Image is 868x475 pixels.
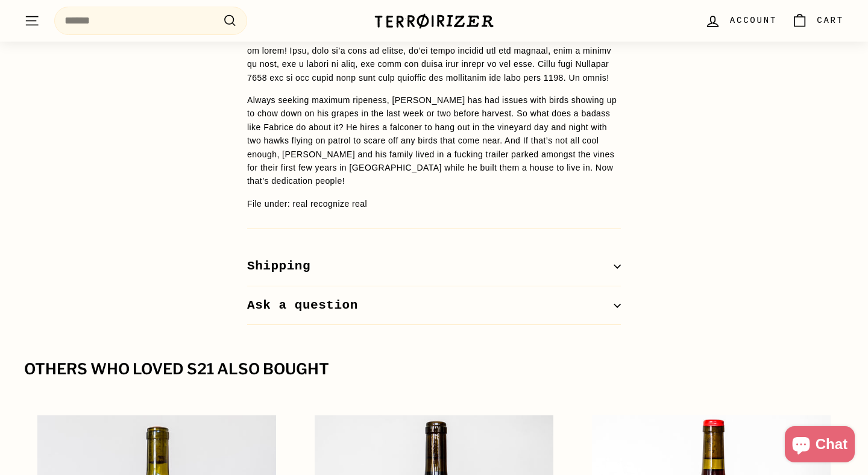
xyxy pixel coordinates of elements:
[730,14,777,27] span: Account
[247,197,621,210] p: File under: real recognize real
[697,3,784,39] a: Account
[247,286,621,326] button: Ask a question
[817,14,844,27] span: Cart
[247,247,621,286] button: Shipping
[24,361,844,378] div: Others who loved S21 also bought
[247,93,621,188] p: Always seeking maximum ripeness, [PERSON_NAME] has had issues with birds showing up to chow down ...
[784,3,851,39] a: Cart
[781,426,858,465] inbox-online-store-chat: Shopify online store chat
